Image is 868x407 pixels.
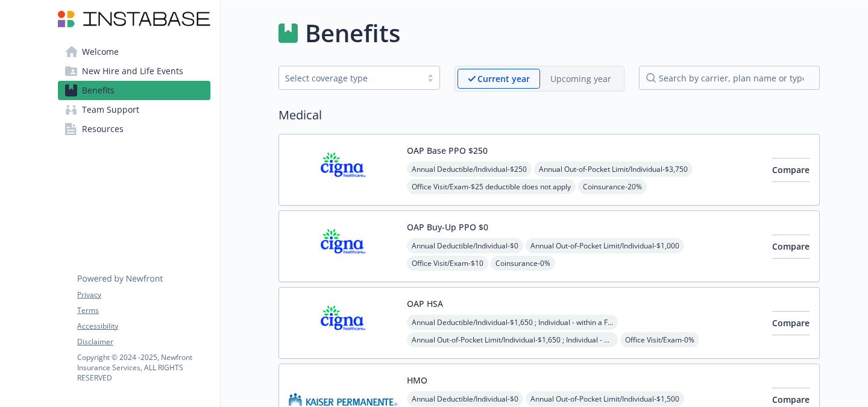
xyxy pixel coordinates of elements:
[620,332,699,347] span: Office Visit/Exam - 0%
[407,179,576,194] span: Office Visit/Exam - $25 deductible does not apply
[82,81,115,100] span: Benefits
[772,241,810,252] span: Compare
[407,391,523,406] span: Annual Deductible/Individual - $0
[77,336,210,347] a: Disclaimer
[407,256,488,271] span: Office Visit/Exam - $10
[82,42,119,62] span: Welcome
[77,352,210,383] p: Copyright © 2024 - 2025 , Newfront Insurance Services, ALL RIGHTS RESERVED
[289,144,397,195] img: CIGNA carrier logo
[82,62,183,81] span: New Hire and Life Events
[278,106,820,124] h2: Medical
[407,374,427,386] button: HMO
[407,238,523,253] span: Annual Deductible/Individual - $0
[407,162,532,177] span: Annual Deductible/Individual - $250
[82,100,139,119] span: Team Support
[285,72,415,84] div: Select coverage type
[772,164,810,175] span: Compare
[526,391,684,406] span: Annual Out-of-Pocket Limit/Individual - $1,500
[578,179,647,194] span: Coinsurance - 20%
[772,235,810,259] button: Compare
[58,100,210,119] a: Team Support
[77,305,210,316] a: Terms
[772,311,810,335] button: Compare
[526,238,684,253] span: Annual Out-of-Pocket Limit/Individual - $1,000
[491,256,555,271] span: Coinsurance - 0%
[77,321,210,332] a: Accessibility
[289,297,397,349] img: CIGNA carrier logo
[407,332,618,347] span: Annual Out-of-Pocket Limit/Individual - $1,650 ; Individual - within a Family: $3,300
[772,317,810,329] span: Compare
[305,15,400,51] h1: Benefits
[58,119,210,139] a: Resources
[407,315,618,330] span: Annual Deductible/Individual - $1,650 ; Individual - within a Family: $3,300
[407,221,488,233] button: OAP Buy-Up PPO $0
[534,162,693,177] span: Annual Out-of-Pocket Limit/Individual - $3,750
[477,72,530,85] p: Current year
[77,289,210,300] a: Privacy
[407,297,443,310] button: OAP HSA
[639,66,820,90] input: search by carrier, plan name or type
[289,221,397,272] img: CIGNA carrier logo
[550,72,611,85] p: Upcoming year
[58,42,210,62] a: Welcome
[58,62,210,81] a: New Hire and Life Events
[772,394,810,405] span: Compare
[407,144,488,157] button: OAP Base PPO $250
[58,81,210,100] a: Benefits
[82,119,124,139] span: Resources
[772,158,810,182] button: Compare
